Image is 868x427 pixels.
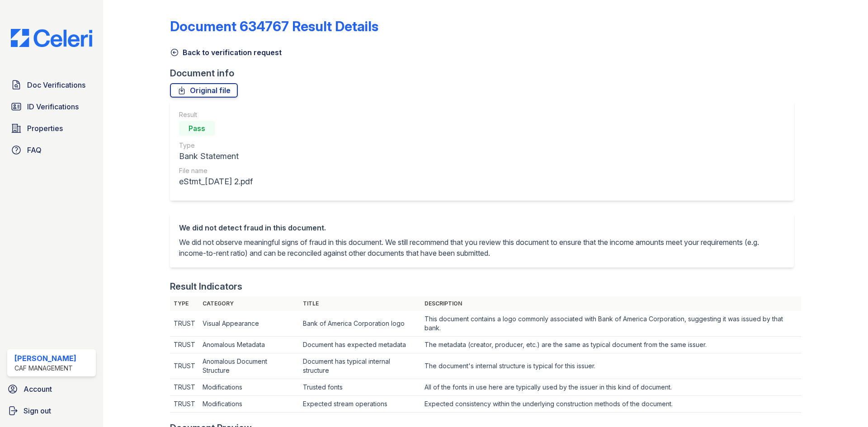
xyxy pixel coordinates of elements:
div: CAF Management [14,364,76,373]
div: File name [179,166,253,175]
td: Bank of America Corporation logo [299,311,421,337]
th: Category [199,296,299,311]
td: This document contains a logo commonly associated with Bank of America Corporation, suggesting it... [421,311,801,337]
a: Document 634767 Result Details [170,18,378,34]
div: Document info [170,67,801,80]
a: ID Verifications [7,98,96,116]
div: Pass [179,121,215,136]
div: [PERSON_NAME] [14,353,76,364]
td: The document's internal structure is typical for this issuer. [421,353,801,379]
td: TRUST [170,396,199,413]
td: Modifications [199,379,299,396]
td: Anomalous Document Structure [199,353,299,379]
div: Type [179,141,253,150]
a: Account [4,380,99,398]
div: Bank Statement [179,150,253,163]
span: ID Verifications [27,101,79,112]
span: Account [24,384,52,394]
td: TRUST [170,353,199,379]
td: Trusted fonts [299,379,421,396]
td: Expected stream operations [299,396,421,413]
div: We did not detect fraud in this document. [179,222,785,233]
td: Document has expected metadata [299,337,421,353]
a: Doc Verifications [7,76,96,94]
div: Result Indicators [170,280,242,293]
a: Properties [7,119,96,137]
a: Original file [170,83,238,98]
p: We did not observe meaningful signs of fraud in this document. We still recommend that you review... [179,237,785,258]
th: Type [170,296,199,311]
a: Sign out [4,402,99,420]
span: Doc Verifications [27,80,85,90]
td: The metadata (creator, producer, etc.) are the same as typical document from the same issuer. [421,337,801,353]
td: TRUST [170,379,199,396]
span: Sign out [24,405,51,416]
td: Modifications [199,396,299,413]
td: TRUST [170,337,199,353]
span: Properties [27,123,63,134]
td: Expected consistency within the underlying construction methods of the document. [421,396,801,413]
td: Anomalous Metadata [199,337,299,353]
th: Title [299,296,421,311]
div: Result [179,110,253,119]
a: FAQ [7,141,96,159]
td: All of the fonts in use here are typically used by the issuer in this kind of document. [421,379,801,396]
td: TRUST [170,311,199,337]
div: eStmt_[DATE] 2.pdf [179,175,253,188]
a: Back to verification request [170,47,282,58]
td: Document has typical internal structure [299,353,421,379]
td: Visual Appearance [199,311,299,337]
span: FAQ [27,145,42,155]
th: Description [421,296,801,311]
img: CE_Logo_Blue-a8612792a0a2168367f1c8372b55b34899dd931a85d93a1a3d3e32e68fde9ad4.png [4,29,99,47]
